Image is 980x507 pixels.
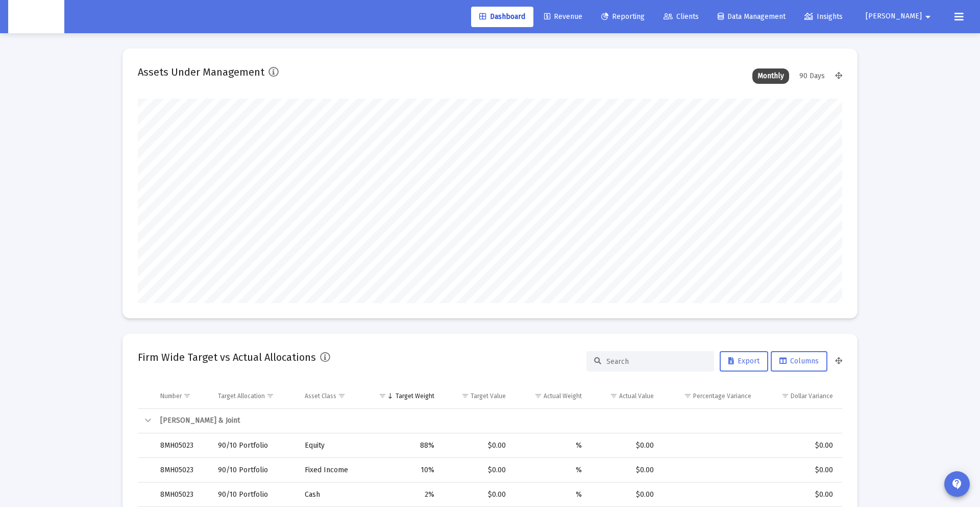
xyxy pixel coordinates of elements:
td: Collapse [138,409,153,433]
a: Data Management [709,7,794,27]
span: Show filter options for column 'Target Value' [461,392,469,400]
div: 2% [372,490,434,500]
span: Dashboard [479,12,525,21]
a: Reporting [593,7,653,27]
h2: Firm Wide Target vs Actual Allocations [138,349,316,365]
div: [PERSON_NAME] & Joint [160,416,833,426]
span: Clients [664,12,699,21]
td: 90/10 Portfolio [211,433,298,458]
mat-icon: contact_support [951,478,963,490]
span: Show filter options for column 'Asset Class' [338,392,346,400]
div: 88% [372,441,434,451]
div: Target Allocation [218,392,265,400]
span: Insights [804,12,843,21]
div: Number [160,392,182,400]
div: $0.00 [766,490,833,500]
td: Cash [298,482,365,507]
span: Show filter options for column 'Target Allocation' [266,392,274,400]
span: Show filter options for column 'Actual Weight' [534,392,542,400]
div: $0.00 [449,441,506,451]
div: Dollar Variance [791,392,833,400]
div: 90 Days [794,68,830,84]
button: Columns [771,351,827,372]
td: 90/10 Portfolio [211,482,298,507]
td: Column Actual Weight [513,384,590,408]
div: % [520,441,582,451]
a: Clients [655,7,707,27]
div: $0.00 [766,465,833,475]
td: Column Number [153,384,211,408]
span: Show filter options for column 'Dollar Variance' [781,392,789,400]
div: Actual Value [619,392,654,400]
span: [PERSON_NAME] [866,12,922,21]
mat-icon: arrow_drop_down [922,7,934,27]
a: Revenue [536,7,591,27]
span: Show filter options for column 'Number' [183,392,191,400]
td: Column Dollar Variance [758,384,842,408]
button: Export [720,351,768,372]
span: Reporting [601,12,645,21]
div: $0.00 [766,441,833,451]
td: Column Target Weight [365,384,441,408]
div: Asset Class [305,392,336,400]
td: Column Actual Value [589,384,661,408]
td: 8MH05023 [153,482,211,507]
div: $0.00 [449,490,506,500]
td: Column Percentage Variance [661,384,759,408]
div: Target Value [471,392,506,400]
span: Export [728,357,759,365]
div: Actual Weight [544,392,582,400]
img: Dashboard [16,7,57,27]
td: Column Asset Class [298,384,365,408]
button: [PERSON_NAME] [853,6,946,27]
span: Columns [779,357,819,365]
div: $0.00 [596,465,654,475]
a: Dashboard [471,7,533,27]
span: Revenue [544,12,582,21]
td: Column Target Allocation [211,384,298,408]
div: Target Weight [396,392,434,400]
div: $0.00 [596,490,654,500]
td: Column Target Value [442,384,513,408]
div: Percentage Variance [693,392,751,400]
td: 90/10 Portfolio [211,458,298,482]
input: Search [606,357,706,366]
div: $0.00 [449,465,506,475]
a: Insights [796,7,851,27]
span: Show filter options for column 'Target Weight' [379,392,386,400]
div: % [520,490,582,500]
span: Show filter options for column 'Actual Value' [610,392,618,400]
div: Monthly [752,68,789,84]
span: Data Management [718,12,786,21]
div: 10% [372,465,434,475]
span: Show filter options for column 'Percentage Variance' [684,392,692,400]
td: Equity [298,433,365,458]
div: % [520,465,582,475]
td: Fixed Income [298,458,365,482]
h2: Assets Under Management [138,64,264,80]
td: 8MH05023 [153,433,211,458]
div: Data grid [138,384,842,507]
div: $0.00 [596,441,654,451]
td: 8MH05023 [153,458,211,482]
